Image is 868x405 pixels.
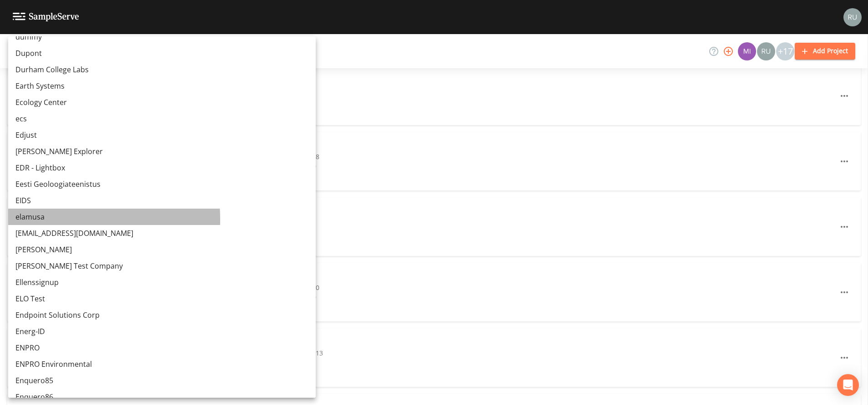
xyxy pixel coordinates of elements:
[8,29,316,45] a: dummy
[8,290,316,307] a: ELO Test
[8,258,316,274] a: [PERSON_NAME] Test Company
[8,61,316,78] a: Durham College Labs
[8,94,316,110] a: Ecology Center
[8,356,316,372] a: ENPRO Environmental
[8,127,316,143] a: Edjust
[8,192,316,209] a: EIDS
[8,45,316,61] a: Dupont
[837,374,859,396] div: Open Intercom Messenger
[8,78,316,94] a: Earth Systems
[8,225,316,241] a: [EMAIL_ADDRESS][DOMAIN_NAME]
[8,340,316,356] a: ENPRO
[8,307,316,323] a: Endpoint Solutions Corp
[8,143,316,160] a: [PERSON_NAME] Explorer
[8,176,316,192] a: Eesti Geoloogiateenistus
[8,160,316,176] a: EDR - Lightbox
[8,209,316,225] a: elamusa
[8,323,316,340] a: Energ-ID
[8,389,316,405] a: Enquero86
[8,110,316,127] a: ecs
[8,274,316,290] a: Ellenssignup
[8,241,316,258] a: [PERSON_NAME]
[8,372,316,389] a: Enquero85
